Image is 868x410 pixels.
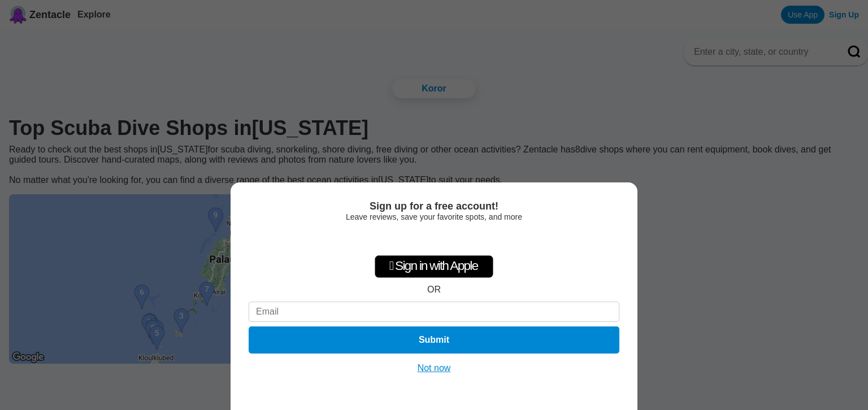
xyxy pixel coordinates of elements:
button: Not now [414,363,454,374]
iframe: 「使用 Google 帳戶登入」對話方塊 [636,11,857,155]
input: Email [249,302,619,322]
div: Sign in with Apple [375,255,493,278]
div: Sign up for a free account! [249,200,619,212]
div: 使用 Google 帳戶登入。在新分頁中開啟 [379,227,489,252]
iframe: 「使用 Google 帳戶登入」按鈕 [374,227,494,252]
button: Submit [249,326,619,354]
div: OR [427,285,441,295]
div: Leave reviews, save your favorite spots, and more [249,212,619,221]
